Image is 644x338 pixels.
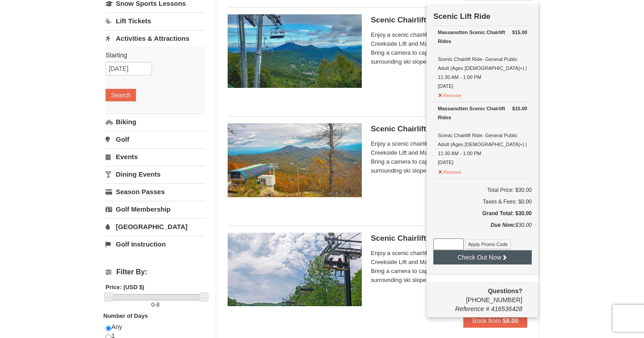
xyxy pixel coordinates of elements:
[106,268,205,276] h4: Filter By:
[512,28,527,37] strong: $15.00
[433,197,532,206] div: Taxes & Fees: $0.00
[371,234,527,243] h5: Scenic Chairlift Ride | 1:00 PM - 2:30 PM
[106,236,205,252] a: Golf Instruction
[433,250,532,264] button: Check Out Now
[228,233,362,306] img: 24896431-9-664d1467.jpg
[433,286,522,303] span: [PHONE_NUMBER]
[371,30,527,66] span: Enjoy a scenic chairlift ride up Massanutten’s signature Creekside Lift and Massanutten's NEW Pea...
[465,239,511,249] button: Apply Promo Code
[438,104,527,122] div: Massanutten Scenic Chairlift Rides
[438,28,527,46] div: Massanutten Scenic Chairlift Rides
[455,305,489,312] span: Reference #
[371,249,527,285] span: Enjoy a scenic chairlift ride up Massanutten’s signature Creekside Lift and Massanutten's NEW Pea...
[106,13,205,29] a: Lift Tickets
[491,305,522,312] span: 416536428
[512,104,527,113] strong: $15.00
[438,28,527,91] div: Scenic Chairlift Ride- General Public Adult (Ages [DEMOGRAPHIC_DATA]+) | 11:30 AM - 1:00 PM [DATE]
[438,104,527,167] div: Scenic Chairlift Ride- General Public Adult (Ages [DEMOGRAPHIC_DATA]+) | 11:30 AM - 1:00 PM [DATE]
[106,183,205,200] a: Season Passes
[371,139,527,175] span: Enjoy a scenic chairlift ride up Massanutten’s signature Creekside Lift and Massanutten's NEW Pea...
[488,287,522,295] strong: Questions?
[106,148,205,165] a: Events
[106,89,136,101] button: Search
[106,300,205,309] label: -
[433,221,532,238] div: $30.00
[463,313,527,328] button: Book from $8.00
[106,51,199,60] label: Starting
[106,166,205,182] a: Dining Events
[491,222,515,228] strong: Due Now:
[371,16,527,25] h5: Scenic Chairlift Ride | 10:00 AM - 11:30 AM
[151,301,154,308] span: 0
[228,123,362,197] img: 24896431-13-a88f1aaf.jpg
[438,89,462,100] button: Remove
[371,125,527,134] h5: Scenic Chairlift Ride | 11:30 AM - 1:00 PM
[433,186,532,195] h6: Total Price: $30.00
[106,218,205,235] a: [GEOGRAPHIC_DATA]
[106,201,205,217] a: Golf Membership
[433,209,532,218] h5: Grand Total: $30.00
[228,14,362,88] img: 24896431-1-a2e2611b.jpg
[503,317,518,324] strong: $8.00
[438,165,462,177] button: Remove
[106,30,205,47] a: Activities & Attractions
[157,301,160,308] span: 8
[106,113,205,130] a: Biking
[106,284,144,290] strong: Price: (USD $)
[472,317,501,324] span: Book from
[433,12,491,21] strong: Scenic Lift Ride
[106,131,205,147] a: Golf
[103,312,148,319] strong: Number of Days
